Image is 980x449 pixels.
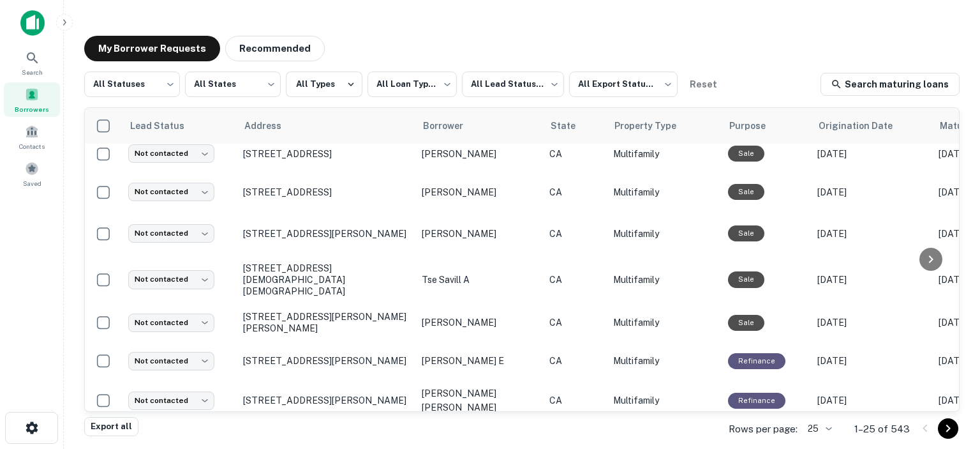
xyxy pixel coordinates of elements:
[549,316,600,330] p: CA
[84,36,220,61] button: My Borrower Requests
[4,156,60,191] a: Saved
[811,108,932,144] th: Origination Date
[128,270,214,289] div: Not contacted
[607,108,722,144] th: Property Type
[613,354,715,368] p: Multifamily
[23,178,41,188] span: Saved
[803,420,834,438] div: 25
[728,393,785,409] div: This loan purpose was for refinancing
[128,314,214,332] div: Not contacted
[817,273,926,287] p: [DATE]
[243,148,409,160] p: [STREET_ADDRESS]
[243,395,409,406] p: [STREET_ADDRESS][PERSON_NAME]
[549,185,600,199] p: CA
[22,67,43,77] span: Search
[817,316,926,330] p: [DATE]
[422,147,537,161] p: [PERSON_NAME]
[225,36,325,61] button: Recommended
[84,417,138,436] button: Export all
[4,119,60,154] a: Contacts
[422,273,537,287] p: tse savill a
[817,185,926,199] p: [DATE]
[422,354,537,368] p: [PERSON_NAME] e
[551,118,592,133] span: State
[916,347,980,408] iframe: Chat Widget
[728,225,764,241] div: Sale
[237,108,415,144] th: Address
[462,68,564,101] div: All Lead Statuses
[728,315,764,331] div: Sale
[729,118,782,133] span: Purpose
[938,418,958,439] button: Go to next page
[722,108,811,144] th: Purpose
[817,393,926,407] p: [DATE]
[422,386,537,415] p: [PERSON_NAME] [PERSON_NAME]
[683,72,724,97] button: Reset
[549,354,600,368] p: CA
[128,224,214,243] div: Not contacted
[128,352,214,370] div: Not contacted
[128,144,214,163] div: Not contacted
[4,82,60,117] a: Borrowers
[185,68,281,101] div: All States
[817,147,926,161] p: [DATE]
[4,45,60,80] a: Search
[128,392,214,410] div: Not contacted
[817,227,926,241] p: [DATE]
[243,355,409,367] p: [STREET_ADDRESS][PERSON_NAME]
[128,183,214,201] div: Not contacted
[243,311,409,334] p: [STREET_ADDRESS][PERSON_NAME][PERSON_NAME]
[543,108,607,144] th: State
[613,393,715,407] p: Multifamily
[817,354,926,368] p: [DATE]
[415,108,543,144] th: Borrower
[367,68,457,101] div: All Loan Types
[569,68,678,101] div: All Export Statuses
[549,273,600,287] p: CA
[728,271,764,287] div: Sale
[549,147,600,161] p: CA
[244,118,298,133] span: Address
[19,141,45,151] span: Contacts
[15,104,49,114] span: Borrowers
[423,118,480,133] span: Borrower
[854,422,910,437] p: 1–25 of 543
[549,227,600,241] p: CA
[820,73,960,96] a: Search maturing loans
[422,185,537,199] p: [PERSON_NAME]
[613,185,715,199] p: Multifamily
[286,72,362,97] button: All Types
[549,393,600,407] p: CA
[613,316,715,330] p: Multifamily
[729,422,798,437] p: Rows per page:
[130,118,201,133] span: Lead Status
[422,316,537,330] p: [PERSON_NAME]
[614,118,693,133] span: Property Type
[422,227,537,241] p: [PERSON_NAME]
[243,186,409,198] p: [STREET_ADDRESS]
[84,68,180,101] div: All Statuses
[819,118,909,133] span: Origination Date
[728,184,764,200] div: Sale
[243,228,409,240] p: [STREET_ADDRESS][PERSON_NAME]
[728,146,764,162] div: Sale
[613,227,715,241] p: Multifamily
[122,108,237,144] th: Lead Status
[243,263,409,298] p: [STREET_ADDRESS][DEMOGRAPHIC_DATA][DEMOGRAPHIC_DATA]
[613,147,715,161] p: Multifamily
[728,353,785,369] div: This loan purpose was for refinancing
[20,10,45,36] img: capitalize-icon.png
[613,273,715,287] p: Multifamily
